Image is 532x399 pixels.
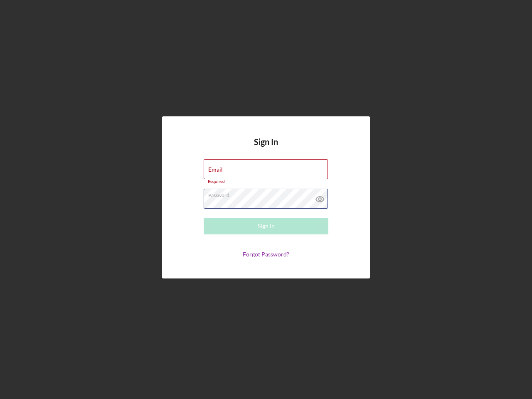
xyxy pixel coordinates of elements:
h4: Sign In [254,137,278,159]
label: Password [208,189,328,198]
div: Sign In [258,218,275,234]
label: Email [208,166,223,173]
div: Required [204,179,328,184]
a: Forgot Password? [243,251,289,258]
button: Sign In [204,218,328,234]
